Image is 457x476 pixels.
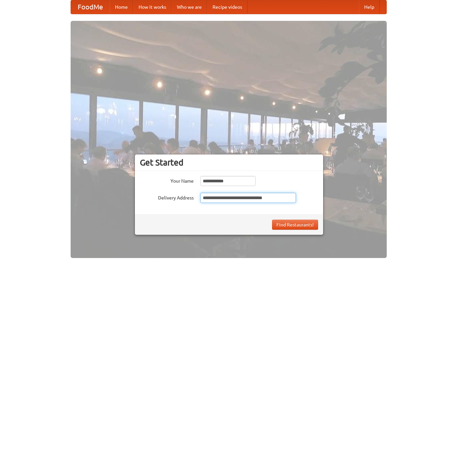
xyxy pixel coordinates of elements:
a: Home [110,0,133,14]
label: Your Name [140,176,194,184]
a: Recipe videos [207,0,247,14]
a: Who we are [172,0,207,14]
button: Find Restaurants! [272,220,318,230]
a: How it works [133,0,172,14]
label: Delivery Address [140,193,194,201]
a: FoodMe [71,0,110,14]
a: Help [359,0,380,14]
h3: Get Started [140,157,318,168]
